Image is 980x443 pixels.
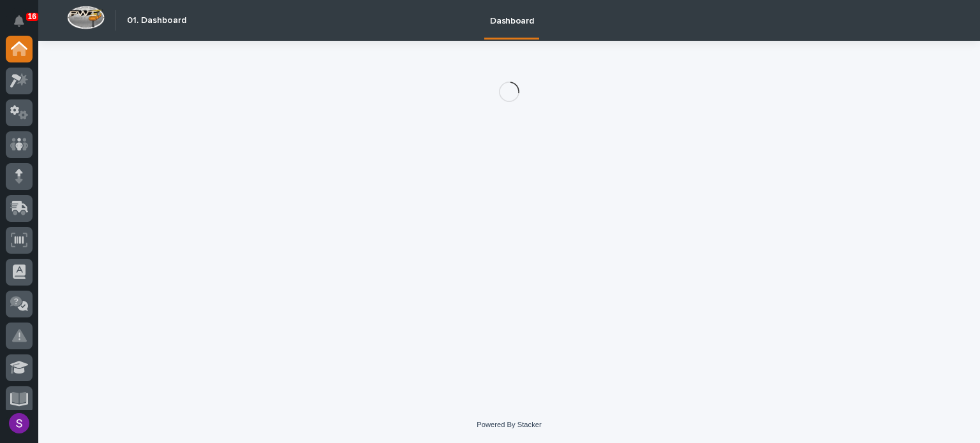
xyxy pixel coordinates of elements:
a: Powered By Stacker [477,421,541,428]
h2: 01. Dashboard [127,15,186,26]
img: Workspace Logo [67,6,105,29]
button: Notifications [6,8,33,34]
button: users-avatar [6,410,33,437]
div: Notifications16 [16,15,33,36]
p: 16 [28,12,36,21]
